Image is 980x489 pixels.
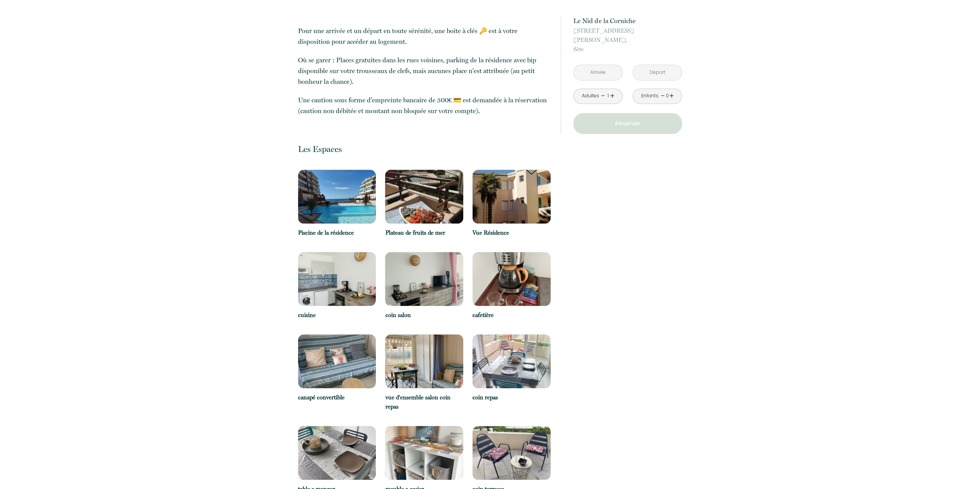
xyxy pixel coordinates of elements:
p: coin salon [385,310,463,320]
p: cuisine [298,310,376,320]
img: 17473884870461.jpg [298,334,376,388]
img: 17446455482711.jpg [385,170,463,224]
img: 17473882300163.jpg [298,252,376,306]
p: Une caution sous forme d’empreinte bancaire de 300€ 💳 est demandée à la réservation (caution non ... [298,95,551,116]
p: ​ [298,7,551,18]
div: Enfants [641,92,658,100]
p: Le Nid de la Corniche [573,15,682,26]
a: + [669,90,674,102]
p: Réserver [576,119,679,128]
p: canapé convertible [298,393,376,402]
div: 1 [606,92,610,100]
p: Pour une arrivée et un départ en toute sérénité, une boîte à clés 🔑 est à votre disposition pour ... [298,25,551,47]
div: Adultes [581,92,599,100]
img: 17473885453369.jpg [298,426,376,480]
p: Sète [573,26,682,54]
img: 17473885679511.jpg [385,426,463,480]
img: 17446455642504.jpg [472,170,551,224]
img: 17473885169797.jpg [472,334,551,388]
div: 0 [665,92,669,100]
p: Les Espaces [298,144,551,154]
input: Arrivée [574,65,622,80]
img: 17447190728708.png [298,170,376,224]
p: ​Où se garer : Places gratuites dans les rues voisines, parking de la résidence avec bip disponib... [298,55,551,87]
p: Piscine de la résidence [298,228,376,237]
img: 17473886276742.jpg [385,334,463,388]
img: 17473885975259.jpg [472,252,551,306]
img: 17473882804794.jpg [385,252,463,306]
p: vue d'ensemble salon coin repas [385,393,463,411]
a: - [660,90,665,102]
a: - [601,90,605,102]
span: [STREET_ADDRESS][PERSON_NAME], [573,26,682,45]
p: coin repas [472,393,551,402]
img: 17473884582849.jpg [472,426,551,480]
p: Plateau de fruits de mer [385,228,463,237]
a: + [610,90,615,102]
button: Réserver [573,113,682,134]
input: Départ [633,65,682,80]
p: Vue Résidence [472,228,551,237]
p: cafetière [472,310,551,320]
